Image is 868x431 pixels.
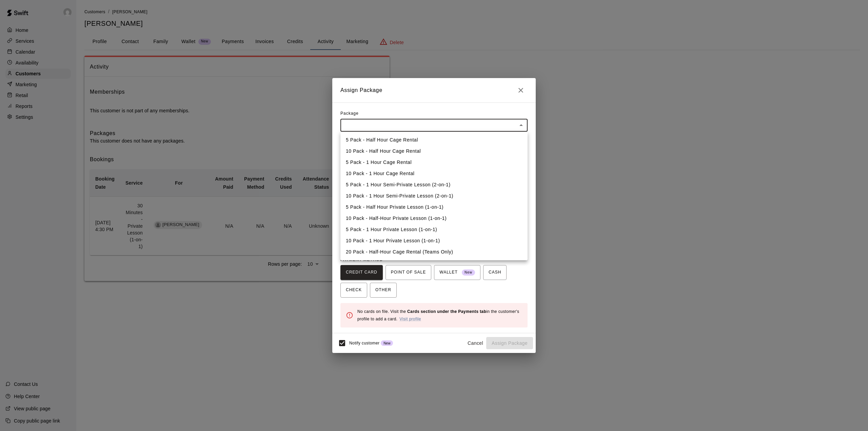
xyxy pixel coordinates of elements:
li: 5 Pack - 1 Hour Private Lesson (1-on-1) [340,224,528,235]
li: 5 Pack - Half Hour Private Lesson (1-on-1) [340,202,528,213]
li: 10 Pack - 1 Hour Semi-Private Lesson (2-on-1) [340,190,528,202]
li: 10 Pack - Half Hour Cage Rental [340,146,528,157]
li: 20 Pack - Half-Hour Cage Rental (Teams Only) [340,246,528,258]
li: 10 Pack - 1 Hour Private Lesson (1-on-1) [340,235,528,246]
li: 5 Pack - Half Hour Cage Rental [340,134,528,146]
li: 5 Pack - 1 Hour Semi-Private Lesson (2-on-1) [340,179,528,190]
li: 10 Pack - 1 Hour Cage Rental [340,168,528,179]
li: 10 Pack - Half-Hour Private Lesson (1-on-1) [340,213,528,224]
li: 5 Pack - 1 Hour Cage Rental [340,157,528,168]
